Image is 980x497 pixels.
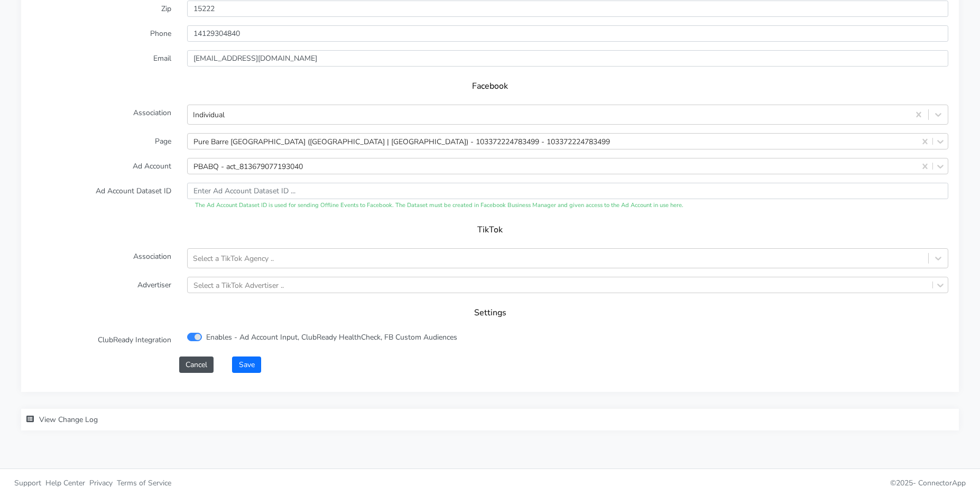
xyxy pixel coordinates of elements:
label: Association [24,248,179,268]
p: © 2025 - [498,477,966,489]
input: Enter Zip .. [187,1,948,17]
label: ClubReady Integration [24,332,179,348]
span: Privacy [89,478,113,488]
div: PBABQ - act_813679077193040 [193,161,303,172]
label: Advertiser [24,277,179,293]
input: Enter Ad Account Dataset ID ... [187,183,948,199]
div: Pure Barre [GEOGRAPHIC_DATA] ([GEOGRAPHIC_DATA] | [GEOGRAPHIC_DATA]) - 103372224783499 - 10337222... [193,136,610,147]
input: Enter phone ... [187,25,948,42]
h5: Facebook [42,81,938,91]
span: Support [14,478,41,488]
div: Select a TikTok Agency .. [193,253,274,264]
label: Zip [24,1,179,17]
input: Enter Email ... [187,50,948,67]
div: Select a TikTok Advertiser .. [193,279,284,290]
span: ConnectorApp [918,478,966,488]
button: Cancel [179,357,214,373]
label: Enables - Ad Account Input, ClubReady HealthCheck, FB Custom Audiences [206,332,457,343]
label: Ad Account Dataset ID [24,183,179,210]
label: Phone [24,25,179,42]
label: Ad Account [24,158,179,174]
h5: Settings [42,308,938,318]
label: Page [24,133,179,149]
button: Save [232,357,261,373]
h5: TikTok [42,225,938,235]
label: Association [24,105,179,125]
span: Terms of Service [117,478,171,488]
div: Individual [193,109,225,120]
div: The Ad Account Dataset ID is used for sending Offline Events to Facebook. The Dataset must be cre... [187,201,948,210]
label: Email [24,50,179,67]
span: View Change Log [39,415,98,425]
span: Help Center [45,478,85,488]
